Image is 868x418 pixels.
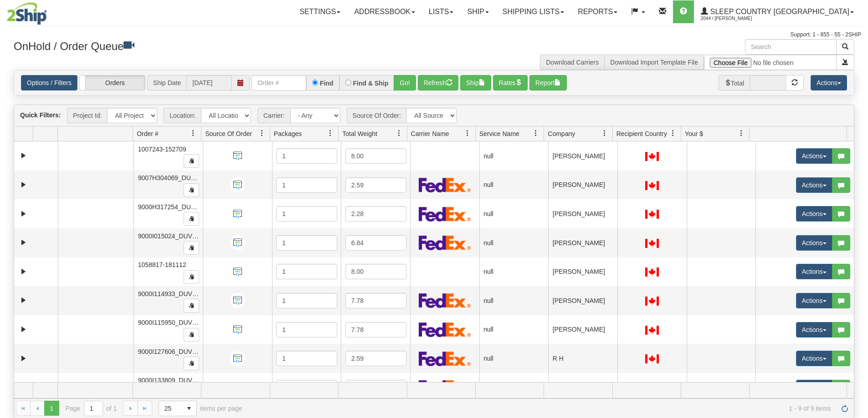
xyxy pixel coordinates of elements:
span: 9000I114933_DUVET [138,290,200,297]
a: Expand [18,208,29,220]
img: CA [645,267,659,277]
input: Import [704,55,837,70]
img: FedEx Express® [419,351,471,366]
td: [PERSON_NAME] [548,257,617,287]
button: Actions [796,206,832,222]
td: null [479,257,549,287]
a: Expand [18,295,29,306]
h3: OnHold / Order Queue [14,39,427,52]
img: CA [645,354,659,363]
td: null [479,228,549,257]
span: select [182,401,196,416]
button: Search [836,39,854,55]
td: null [479,199,549,228]
button: Copy to clipboard [184,183,199,197]
a: Expand [18,382,29,393]
a: Expand [18,266,29,277]
input: Page 1 [84,401,103,416]
a: Packages filter column settings [323,126,338,141]
label: Find & Ship [353,80,389,86]
label: Find [320,80,334,86]
span: Sleep Country [GEOGRAPHIC_DATA] [708,8,849,15]
span: items per page [159,401,242,416]
td: [PERSON_NAME] [548,315,617,344]
a: Sleep Country [GEOGRAPHIC_DATA] 2044 / [PERSON_NAME] [694,0,861,23]
button: Copy to clipboard [184,270,199,284]
button: Actions [796,235,832,251]
span: Ship Date [147,75,186,91]
input: Search [745,39,837,55]
a: Addressbook [347,0,422,23]
span: 9000I015024_DUVET [138,232,200,240]
img: FedEx Express® [419,293,471,308]
a: Source Of Order filter column settings [254,126,270,141]
img: FedEx Express® [419,177,471,192]
a: Shipping lists [496,0,571,23]
td: R H [548,344,617,373]
a: Order # filter column settings [185,126,201,141]
button: Copy to clipboard [184,212,199,226]
span: Location: [164,108,201,123]
span: Recipient Country [616,129,667,138]
span: Company [548,129,575,138]
td: null [479,373,549,402]
img: API [230,206,245,222]
td: [PERSON_NAME] [548,228,617,257]
button: Go! [394,75,416,91]
td: null [479,286,549,315]
img: FedEx Express® [419,235,471,250]
td: [PERSON_NAME] [548,286,617,315]
span: Total Weight [342,129,377,138]
img: CA [645,152,659,161]
span: Project Id: [67,108,107,123]
button: Actions [796,148,832,164]
a: Expand [18,150,29,161]
a: Ship [460,0,495,23]
label: Orders [80,76,145,90]
a: Your $ filter column settings [734,126,749,141]
a: Download Import Template File [610,59,698,66]
img: API [230,235,245,250]
img: CA [645,297,659,306]
span: 9000H317254_DUVET [138,203,203,211]
a: Expand [18,237,29,248]
span: Total [719,75,750,91]
button: Copy to clipboard [184,299,199,312]
button: Actions [796,177,832,193]
button: Copy to clipboard [184,357,199,370]
button: Refresh [418,75,458,91]
button: Actions [796,351,832,366]
a: Reports [571,0,624,23]
span: 1007243-152709 [138,146,186,153]
span: Your $ [685,129,703,138]
span: Source Of Order [205,129,252,138]
img: API [230,264,245,279]
a: Company filter column settings [597,126,612,141]
img: CA [645,239,659,248]
button: Copy to clipboard [184,241,199,255]
td: [PERSON_NAME] [548,141,617,171]
span: Source Of Order: [347,108,407,123]
span: Page 1 [44,401,59,415]
input: Order # [252,75,306,91]
a: Total Weight filter column settings [391,126,407,141]
td: null [479,141,549,171]
button: Actions [796,264,832,279]
span: 9000I133809_DUVET [138,377,200,384]
img: API [230,380,245,395]
span: Carrier: [257,108,290,123]
button: Report [529,75,567,91]
button: Rates [493,75,528,91]
a: Lists [422,0,460,23]
img: API [230,322,245,337]
span: 2044 / [PERSON_NAME] [701,14,769,23]
img: CA [645,210,659,219]
a: Carrier Name filter column settings [460,126,475,141]
span: 1 - 9 of 9 items [255,405,831,412]
div: Support: 1 - 855 - 55 - 2SHIP [7,31,861,39]
a: Recipient Country filter column settings [665,126,681,141]
a: Download Carriers [546,59,599,66]
img: CA [645,181,659,190]
td: null [479,171,549,200]
span: Packages [274,129,302,138]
